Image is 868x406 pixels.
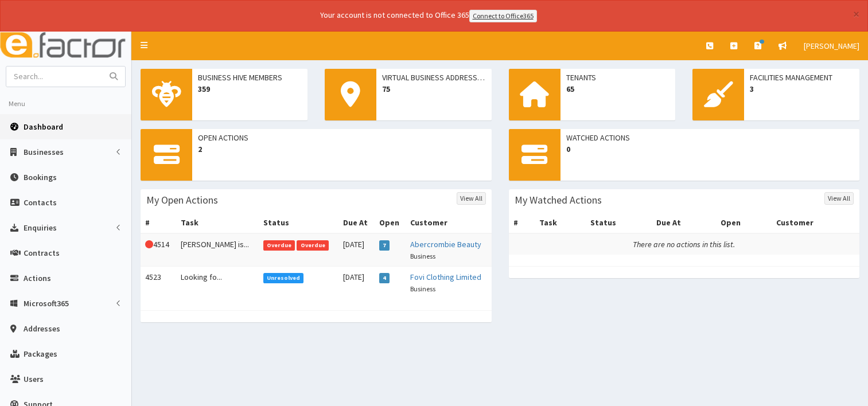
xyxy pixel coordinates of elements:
[176,266,259,299] td: Looking fo...
[93,9,764,22] div: Your account is not connected to Office 365
[198,132,486,143] span: Open Actions
[146,195,218,205] h3: My Open Actions
[566,143,854,155] span: 0
[176,233,259,267] td: [PERSON_NAME] is...
[24,147,64,157] span: Businesses
[652,212,716,233] th: Due At
[24,349,57,359] span: Packages
[824,192,854,205] a: View All
[198,72,302,83] span: Business Hive Members
[176,212,259,233] th: Task
[750,83,854,95] span: 3
[338,266,375,299] td: [DATE]
[24,248,60,258] span: Contracts
[566,132,854,143] span: Watched Actions
[198,143,486,155] span: 2
[410,252,435,260] small: Business
[141,212,176,233] th: #
[410,284,435,293] small: Business
[509,212,535,233] th: #
[750,72,854,83] span: Facilities Management
[263,240,295,251] span: Overdue
[535,212,586,233] th: Task
[566,83,670,95] span: 65
[457,192,486,205] a: View All
[259,212,338,233] th: Status
[24,374,44,384] span: Users
[382,83,486,95] span: 75
[145,240,153,248] i: This Action is overdue!
[379,240,390,251] span: 7
[375,212,406,233] th: Open
[24,323,60,334] span: Addresses
[338,212,375,233] th: Due At
[24,122,63,132] span: Dashboard
[772,212,859,233] th: Customer
[566,72,670,83] span: Tenants
[469,10,537,22] a: Connect to Office365
[795,32,868,60] a: [PERSON_NAME]
[586,212,652,233] th: Status
[24,197,57,208] span: Contacts
[382,72,486,83] span: Virtual Business Addresses
[24,298,69,309] span: Microsoft365
[263,273,304,283] span: Unresolved
[141,266,176,299] td: 4523
[515,195,602,205] h3: My Watched Actions
[338,233,375,267] td: [DATE]
[410,239,481,249] a: Abercrombie Beauty
[406,212,491,233] th: Customer
[198,83,302,95] span: 359
[24,273,51,283] span: Actions
[633,239,735,249] i: There are no actions in this list.
[716,212,772,233] th: Open
[410,272,481,282] a: Fovi Clothing Limited
[141,233,176,267] td: 4514
[24,222,57,233] span: Enquiries
[6,67,103,87] input: Search...
[297,240,329,251] span: Overdue
[379,273,390,283] span: 4
[853,8,859,20] button: ×
[24,172,57,182] span: Bookings
[804,41,859,51] span: [PERSON_NAME]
